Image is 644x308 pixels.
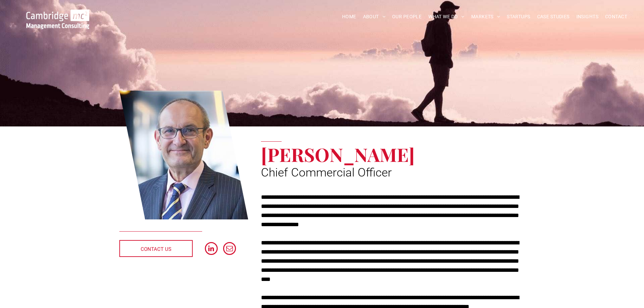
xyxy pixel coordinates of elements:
[360,11,389,22] a: ABOUT
[205,242,218,257] a: linkedin
[26,9,89,29] img: Go to Homepage
[503,11,533,22] a: STARTUPS
[261,166,392,180] span: Chief Commercial Officer
[261,142,415,167] span: [PERSON_NAME]
[468,11,503,22] a: MARKETS
[573,11,602,22] a: INSIGHTS
[602,11,630,22] a: CONTACT
[389,11,425,22] a: OUR PEOPLE
[119,240,193,257] a: CONTACT US
[339,11,360,22] a: HOME
[223,242,236,257] a: email
[425,11,468,22] a: WHAT WE DO
[534,11,573,22] a: CASE STUDIES
[141,241,171,258] span: CONTACT US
